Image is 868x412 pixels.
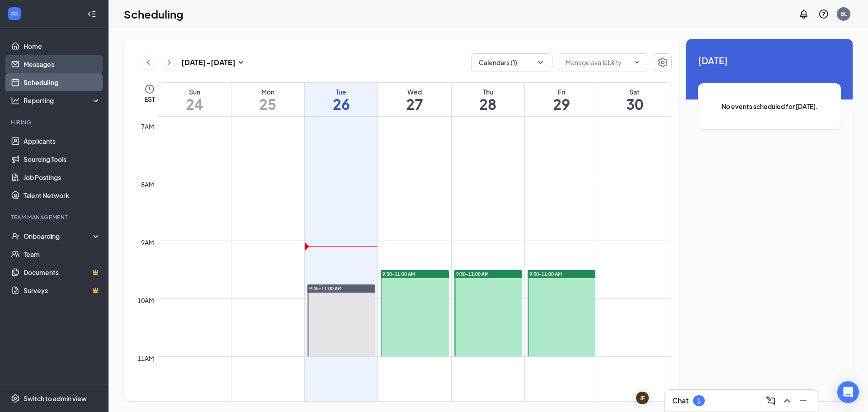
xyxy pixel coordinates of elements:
[672,396,689,406] h3: Chat
[24,96,101,105] div: Reporting
[24,281,101,299] a: SurveysCrown
[525,87,598,96] div: Fri
[305,83,377,116] a: August 26, 2025
[598,87,671,96] div: Sat
[780,393,794,408] button: ChevronUp
[231,83,304,116] a: August 25, 2025
[382,271,415,277] span: 9:30-11:00 AM
[10,9,19,18] svg: WorkstreamLogo
[139,237,156,247] div: 9am
[24,263,101,281] a: DocumentsCrown
[181,57,236,67] h3: [DATE] - [DATE]
[24,186,101,204] a: Talent Network
[529,271,562,277] span: 9:30-11:00 AM
[24,245,101,263] a: Team
[11,96,20,105] svg: Analysis
[452,87,524,96] div: Thu
[136,295,156,305] div: 10am
[640,394,645,402] div: JF
[24,232,93,241] div: Onboarding
[24,394,87,403] div: Switch to admin view
[11,232,20,241] svg: UserCheck
[24,150,101,168] a: Sourcing Tools
[378,83,451,116] a: August 27, 2025
[378,96,451,112] h1: 27
[11,394,20,403] svg: Settings
[840,10,847,18] div: BL
[654,53,672,71] button: Settings
[796,393,811,408] button: Minimize
[471,53,552,71] button: Calendars (1)ChevronDown
[231,96,304,112] h1: 25
[818,9,829,19] svg: QuestionInfo
[798,9,809,19] svg: Notifications
[716,101,823,111] span: No events scheduled for [DATE].
[456,271,489,277] span: 9:30-11:00 AM
[525,83,598,116] a: August 29, 2025
[24,132,101,150] a: Applicants
[236,57,246,68] svg: SmallChevronDown
[11,118,99,126] div: Hiring
[525,96,598,112] h1: 29
[142,56,155,69] button: ChevronLeft
[566,57,630,67] input: Manage availability
[698,53,841,67] span: [DATE]
[657,57,668,68] svg: Settings
[764,393,778,408] button: ComposeMessage
[305,96,377,112] h1: 26
[158,83,231,116] a: August 24, 2025
[11,213,99,221] div: Team Management
[136,353,156,363] div: 11am
[305,87,377,96] div: Tue
[598,83,671,116] a: August 30, 2025
[24,73,101,91] a: Scheduling
[837,381,859,403] div: Open Intercom Messenger
[139,122,156,132] div: 7am
[24,168,101,186] a: Job Postings
[24,55,101,73] a: Messages
[798,395,809,406] svg: Minimize
[452,96,524,112] h1: 28
[87,9,96,19] svg: Collapse
[162,56,176,69] button: ChevronRight
[24,37,101,55] a: Home
[765,395,776,406] svg: ComposeMessage
[231,87,304,96] div: Mon
[452,83,524,116] a: August 28, 2025
[598,96,671,112] h1: 30
[309,285,342,292] span: 9:45-11:00 AM
[536,58,545,67] svg: ChevronDown
[697,397,701,405] div: 1
[782,395,793,406] svg: ChevronUp
[158,96,231,112] h1: 24
[124,6,184,22] h1: Scheduling
[165,57,174,68] svg: ChevronRight
[144,57,153,68] svg: ChevronLeft
[633,59,641,66] svg: ChevronDown
[378,87,451,96] div: Wed
[139,180,156,189] div: 8am
[158,87,231,96] div: Sun
[144,84,155,95] svg: Clock
[144,95,155,104] span: EST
